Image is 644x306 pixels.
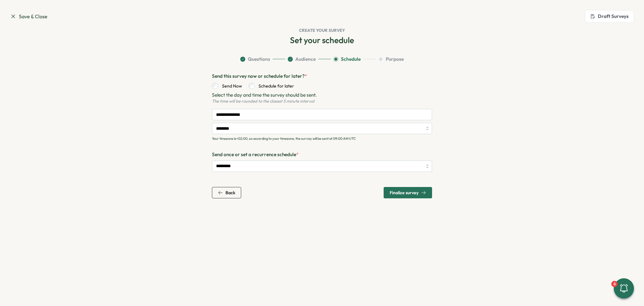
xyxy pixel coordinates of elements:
[390,190,419,195] span: Finalize survey
[248,56,270,63] span: Questions
[212,151,432,158] p: Send once or set a recurrence schedule
[384,187,432,198] button: Finalize survey
[10,28,634,33] h1: Create your survey
[218,83,242,89] label: Send Now
[290,35,354,46] h2: Set your schedule
[212,73,432,80] p: Send this survey now or schedule for later?
[611,281,618,287] div: 6
[585,10,634,23] button: Draft Surveys
[212,187,241,198] button: Back
[333,56,376,63] button: Schedule
[240,56,285,63] button: Questions
[386,56,404,63] span: Purpose
[255,83,294,89] label: Schedule for later
[212,92,432,99] p: Select the day and time the survey should be sent.
[341,56,361,63] span: Schedule
[212,99,432,104] p: The time will be rounded to the closest 5 minute interval
[295,56,316,63] span: Audience
[10,13,47,20] a: Save & Close
[225,190,235,195] span: Back
[378,56,404,63] button: Purpose
[212,137,432,141] p: Your timezone is +02:00 , so according to your timezone, the survey will be sent at 09:00 AM UTC
[288,56,331,63] button: Audience
[614,278,634,298] button: 6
